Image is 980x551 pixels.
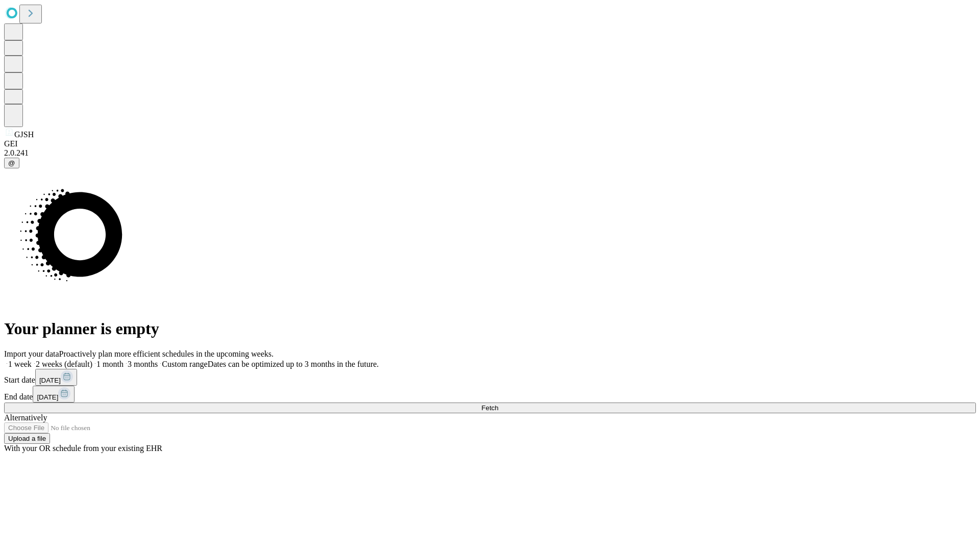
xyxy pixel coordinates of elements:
span: [DATE] [37,393,58,401]
span: GJSH [14,130,34,139]
div: End date [4,386,976,403]
span: 3 months [128,360,158,368]
div: 2.0.241 [4,148,976,158]
span: Dates can be optimized up to 3 months in the future. [208,360,379,368]
span: 1 week [8,360,32,368]
span: Proactively plan more efficient schedules in the upcoming weeks. [59,349,274,358]
span: 1 month [96,360,124,368]
span: @ [8,159,15,167]
button: [DATE] [35,369,77,386]
span: With your OR schedule from your existing EHR [4,444,162,453]
span: Import your data [4,349,59,358]
div: GEI [4,139,976,148]
button: [DATE] [33,386,75,403]
span: Custom range [162,360,207,368]
button: @ [4,158,19,168]
button: Fetch [4,403,976,413]
h1: Your planner is empty [4,319,976,338]
span: Alternatively [4,413,47,422]
span: 2 weeks (default) [36,360,92,368]
span: Fetch [481,404,498,412]
span: [DATE] [39,377,61,384]
div: Start date [4,369,976,386]
button: Upload a file [4,433,50,444]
